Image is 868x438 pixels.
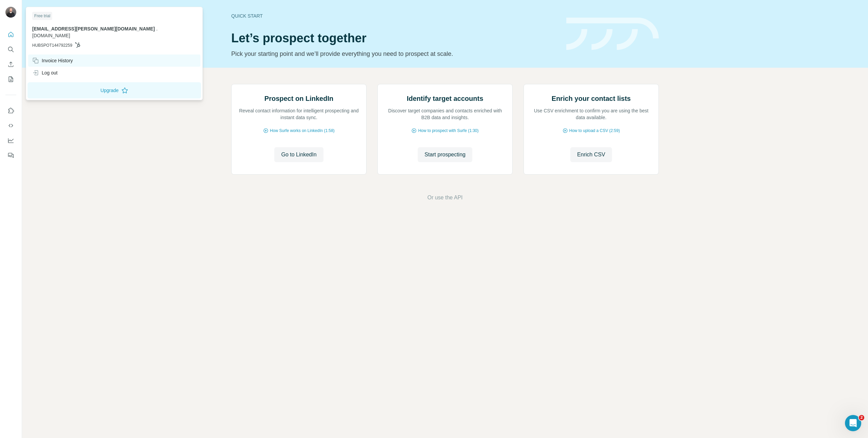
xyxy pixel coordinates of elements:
span: 2 [859,415,864,420]
span: . [156,26,158,31]
button: Enrich CSV [570,147,612,162]
button: Use Surfe API [5,119,16,132]
iframe: Intercom live chat [845,415,861,431]
h1: Let’s prospect together [231,31,558,45]
button: Quick start [5,28,16,41]
p: Discover target companies and contacts enriched with B2B data and insights. [384,107,506,121]
span: [DOMAIN_NAME] [32,33,70,38]
button: Enrich CSV [5,58,16,70]
span: HUBSPOT144792259 [32,42,72,48]
span: How Surfe works on LinkedIn (1:58) [270,128,335,134]
p: Reveal contact information for intelligent prospecting and instant data sync. [238,107,359,121]
h2: Prospect on LinkedIn [264,94,333,103]
span: [EMAIL_ADDRESS][PERSON_NAME][DOMAIN_NAME] [32,26,155,31]
button: Go to LinkedIn [274,147,323,162]
span: How to prospect with Surfe (1:30) [418,128,478,134]
button: Or use the API [427,194,462,202]
span: Start prospecting [425,151,466,159]
p: Use CSV enrichment to confirm you are using the best data available. [531,107,652,121]
h2: Identify target accounts [407,94,484,103]
button: My lists [5,73,16,85]
div: Free trial [32,12,52,20]
div: Quick start [231,13,558,19]
img: banner [566,18,659,50]
span: Enrich CSV [577,151,605,159]
button: Use Surfe on LinkedIn [5,105,16,117]
button: Upgrade [27,82,201,98]
div: Invoice History [32,57,73,64]
p: Pick your starting point and we’ll provide everything you need to prospect at scale. [231,49,558,59]
button: Dashboard [5,134,16,147]
button: Search [5,43,16,56]
img: Avatar [5,7,16,18]
span: Go to LinkedIn [281,151,316,159]
div: Log out [32,69,58,76]
button: Start prospecting [418,147,472,162]
span: How to upload a CSV (2:59) [569,128,620,134]
h2: Enrich your contact lists [552,94,631,103]
button: Feedback [5,149,16,161]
